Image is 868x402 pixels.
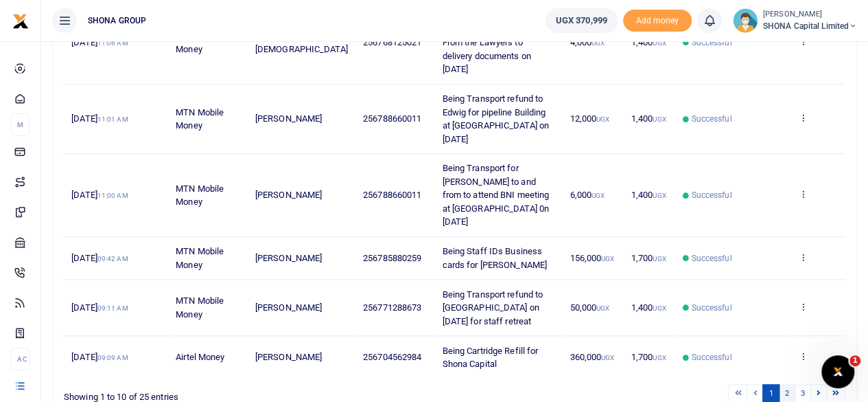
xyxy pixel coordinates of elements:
[11,348,30,370] li: Ac
[556,14,607,27] span: UGX 370,999
[691,113,731,125] span: Successful
[363,302,421,313] span: 256771288673
[821,355,854,388] iframe: Intercom live chat
[97,115,128,123] small: 11:01 AM
[71,113,128,124] span: [DATE]
[591,192,605,199] small: UGX
[176,183,224,208] span: MTN Mobile Money
[71,352,128,362] span: [DATE]
[631,113,666,124] span: 1,400
[653,115,666,123] small: UGX
[653,304,666,312] small: UGX
[691,36,731,49] span: Successful
[11,113,30,136] li: M
[176,107,224,131] span: MTN Mobile Money
[255,113,322,124] span: [PERSON_NAME]
[570,190,605,200] span: 6,000
[82,14,152,27] span: SHONA GROUP
[443,246,547,270] span: Being Staff IDs Business cards for [PERSON_NAME]
[443,163,550,227] span: Being Transport for [PERSON_NAME] to and from to attend BNI meeting at [GEOGRAPHIC_DATA] 0n [DATE]
[443,289,543,326] span: Being Transport refund to [GEOGRAPHIC_DATA] on [DATE] for staff retreat
[570,113,609,124] span: 12,000
[255,30,348,54] span: [PERSON_NAME][DEMOGRAPHIC_DATA]
[631,190,666,200] span: 1,400
[601,354,614,361] small: UGX
[176,246,224,270] span: MTN Mobile Money
[71,190,128,200] span: [DATE]
[255,302,322,313] span: [PERSON_NAME]
[540,8,623,33] li: Wallet ballance
[570,352,614,362] span: 360,000
[691,252,731,265] span: Successful
[363,253,421,263] span: 256785880259
[601,255,614,263] small: UGX
[255,190,322,200] span: [PERSON_NAME]
[623,10,692,32] li: Toup your wallet
[71,37,128,47] span: [DATE]
[596,304,609,312] small: UGX
[363,113,421,124] span: 256788660011
[631,302,666,313] span: 1,400
[570,253,614,263] span: 156,000
[763,9,857,21] small: [PERSON_NAME]
[97,39,128,47] small: 11:06 AM
[363,190,421,200] span: 256788660011
[691,302,731,314] span: Successful
[653,255,666,263] small: UGX
[255,352,322,362] span: [PERSON_NAME]
[570,37,605,47] span: 4,000
[653,354,666,361] small: UGX
[97,255,128,263] small: 09:42 AM
[97,192,128,199] small: 11:00 AM
[691,351,731,364] span: Successful
[596,115,609,123] small: UGX
[97,354,128,361] small: 09:09 AM
[363,352,421,362] span: 256704562984
[546,8,618,33] a: UGX 370,999
[691,189,731,201] span: Successful
[733,8,758,33] img: profile-user
[763,20,857,32] span: SHONA Capital Limited
[176,295,224,320] span: MTN Mobile Money
[733,8,857,33] a: profile-user [PERSON_NAME] SHONA Capital Limited
[623,10,692,32] span: Add money
[443,346,539,370] span: Being Cartridge Refill for Shona Capital
[570,302,609,313] span: 50,000
[176,30,224,54] span: MTN Mobile Money
[591,39,605,47] small: UGX
[176,352,224,362] span: Airtel Money
[12,15,29,25] a: logo-small logo-large logo-large
[623,14,692,25] a: Add money
[653,39,666,47] small: UGX
[363,37,421,47] span: 256768125021
[97,304,128,312] small: 09:11 AM
[12,13,29,30] img: logo-small
[631,37,666,47] span: 1,400
[71,253,128,263] span: [DATE]
[653,192,666,199] small: UGX
[71,302,128,313] span: [DATE]
[631,352,666,362] span: 1,700
[443,93,549,144] span: Being Transport refund to Edwig for pipeline Building at [GEOGRAPHIC_DATA] on [DATE]
[255,253,322,263] span: [PERSON_NAME]
[443,10,536,74] span: Being Transport for [PERSON_NAME] to and From the Lawyers to delivery documents on [DATE]
[849,355,860,366] span: 1
[631,253,666,263] span: 1,700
